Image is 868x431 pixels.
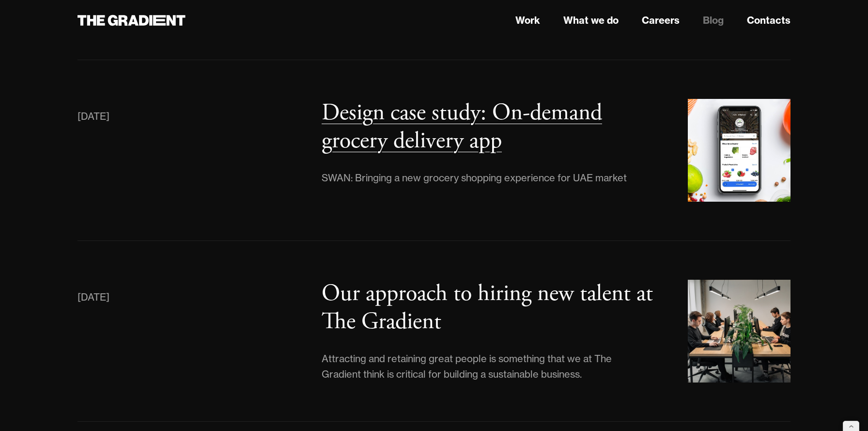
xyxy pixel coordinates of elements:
h3: Our approach to hiring new talent at The Gradient [322,279,653,336]
a: What we do [563,13,619,28]
a: [DATE]Our approach to hiring new talent at The GradientAttracting and retaining great people is s... [77,280,790,383]
a: Blog [703,13,724,28]
a: Contacts [747,13,790,28]
div: [DATE] [77,289,109,305]
a: [DATE]Design case study: On-demand grocery delivery appSWAN: Bringing a new grocery shopping expe... [77,99,790,202]
h3: Design case study: On-demand grocery delivery app [322,98,602,156]
div: SWAN: Bringing a new grocery shopping experience for UAE market [322,170,627,186]
a: Careers [642,13,680,28]
a: Work [515,13,540,28]
div: Attracting and retaining great people is something that we at The Gradient think is critical for ... [322,351,630,382]
div: [DATE] [77,109,109,124]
